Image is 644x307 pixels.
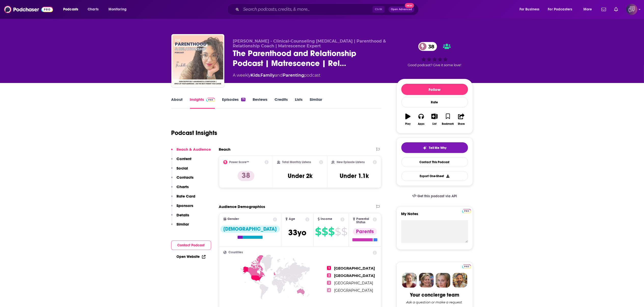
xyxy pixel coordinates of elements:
p: Charts [177,184,189,189]
h2: New Episode Listens [337,160,365,164]
p: Reach & Audience [177,147,211,152]
img: Podchaser Pro [462,264,471,269]
button: Details [171,213,189,222]
h2: Reach [219,147,231,152]
p: Contacts [177,175,194,180]
h2: Audience Demographics [219,204,265,209]
span: [GEOGRAPHIC_DATA] [334,266,375,271]
span: [PERSON_NAME] - Clinical-Counseling [MEDICAL_DATA] | Parenthood & Relationship Coach | Matrescenc... [233,39,386,48]
a: Get this podcast via API [408,190,461,202]
div: List [433,122,437,125]
a: Episodes71 [222,97,245,109]
span: Age [289,217,295,221]
h3: Under 1.1k [340,172,369,180]
span: [GEOGRAPHIC_DATA] [334,288,373,293]
a: Credits [275,97,288,109]
span: [GEOGRAPHIC_DATA] [334,281,373,285]
button: Similar [171,222,189,231]
button: open menu [60,5,85,13]
button: Apps [415,110,428,129]
span: Charts [88,6,99,13]
a: Parenting [283,73,304,78]
span: Countries [229,251,243,254]
span: Podcasts [63,6,78,13]
p: Details [177,213,189,217]
div: Apps [418,122,424,125]
span: For Business [519,6,540,13]
button: Rate Card [171,194,196,203]
div: Your concierge team [410,292,459,298]
span: $ [322,228,328,236]
div: 38Good podcast? Give it some love! [396,39,473,70]
span: Gender [228,217,239,221]
span: 33 yo [288,228,306,238]
p: Rate Card [177,194,196,199]
span: $ [328,228,334,236]
span: 3 [327,281,331,285]
a: Charts [84,5,102,13]
span: Tell Me Why [429,146,446,150]
span: Get this podcast via API [417,194,457,198]
div: Play [405,122,410,125]
button: tell me why sparkleTell Me Why [401,142,468,153]
a: Show notifications dropdown [599,5,608,14]
button: Bookmark [441,110,455,129]
button: Open AdvancedNew [389,6,414,12]
span: For Podcasters [548,6,572,13]
a: Show notifications dropdown [612,5,620,14]
img: Podchaser Pro [206,98,215,102]
div: 71 [241,98,245,101]
span: [GEOGRAPHIC_DATA] [334,273,375,278]
button: Contact Podcast [171,241,211,250]
div: Search podcasts, credits, & more... [232,4,423,15]
button: Content [171,156,192,166]
span: , [260,73,261,78]
img: The Parenthood and Relationship Podcast | Matrescence | Relationship after baby | Motherhood life [172,35,223,86]
a: About [171,97,183,109]
button: Social [171,166,188,175]
span: $ [335,228,341,236]
p: Social [177,166,188,171]
span: 4 [327,288,331,292]
button: open menu [580,5,598,13]
p: Content [177,156,192,161]
div: Rate [401,97,468,107]
div: Share [458,122,465,125]
span: Monitoring [108,6,127,13]
div: Ask a question or make a request. [406,300,463,304]
span: $ [341,228,347,236]
button: Play [401,110,415,129]
h3: Under 2k [288,172,312,180]
button: Show profile menu [626,4,637,15]
input: Search podcasts, credits, & more... [241,5,373,13]
button: List [428,110,441,129]
span: Income [321,217,333,221]
h2: Total Monthly Listens [282,160,311,164]
a: Pro website [462,264,471,269]
p: Sponsors [177,203,194,208]
a: InsightsPodchaser Pro [190,97,215,109]
div: [DEMOGRAPHIC_DATA] [221,226,280,233]
img: User Profile [626,4,637,15]
p: Similar [177,222,189,227]
img: tell me why sparkle [423,146,427,150]
img: Jon Profile [453,273,467,288]
a: Podchaser - Follow, Share and Rate Podcasts [4,5,53,14]
a: Kids [251,73,260,78]
span: Parental Status [356,217,372,224]
span: Open Advanced [391,8,412,11]
p: 38 [238,171,254,181]
button: Charts [171,184,189,194]
button: open menu [545,5,580,13]
img: Jules Profile [436,273,450,288]
div: Bookmark [442,122,454,125]
img: Podchaser Pro [462,209,471,213]
div: Parents [353,228,377,235]
h2: Power Score™ [229,160,249,164]
h1: Podcast Insights [171,129,217,137]
a: Contact This Podcast [401,157,468,167]
span: Good podcast? Give it some love! [408,63,461,67]
button: Sponsors [171,203,194,213]
a: 38 [418,42,437,51]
